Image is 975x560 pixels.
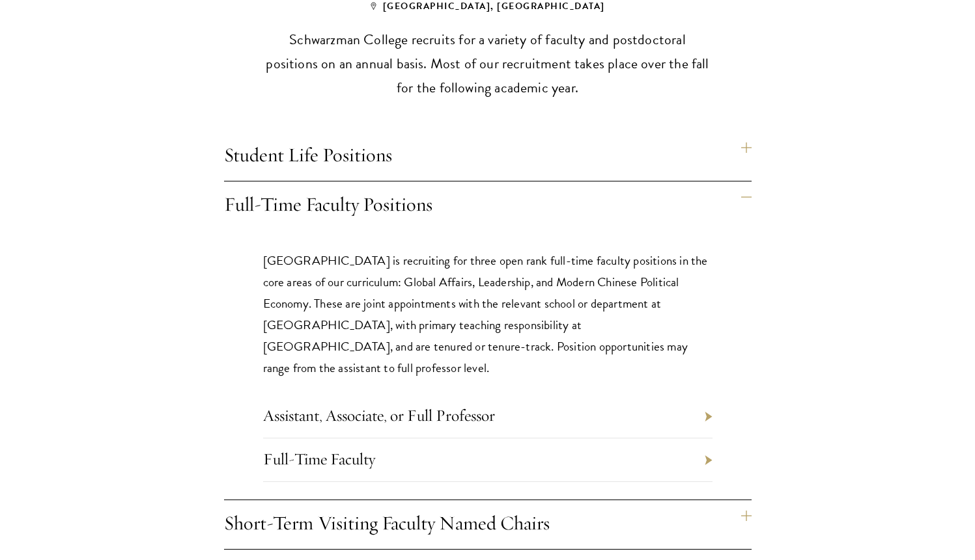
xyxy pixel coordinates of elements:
[224,500,752,549] h4: Short-Term Visiting Faculty Named Chairs
[224,132,752,181] h4: Student Life Positions
[263,449,375,469] a: Full-Time Faculty
[263,250,713,379] p: [GEOGRAPHIC_DATA] is recruiting for three open rank full-time faculty positions in the core areas...
[263,27,713,100] p: Schwarzman College recruits for a variety of faculty and postdoctoral positions on an annual basi...
[224,181,752,230] h4: Full-Time Faculty Positions
[263,405,495,425] a: Assistant, Associate, or Full Professor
